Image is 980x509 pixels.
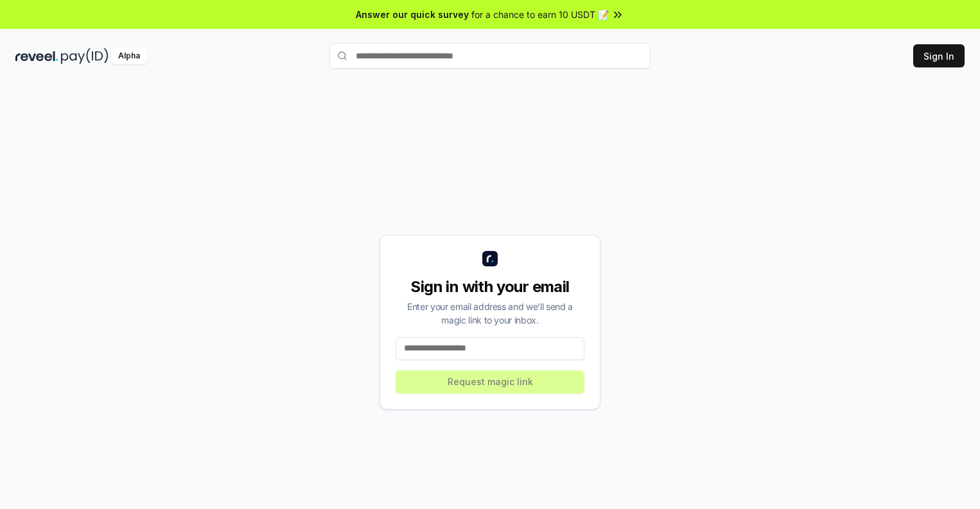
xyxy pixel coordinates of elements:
[15,48,58,64] img: reveel_dark
[61,48,109,64] img: pay_id
[396,277,584,297] div: Sign in with your email
[482,251,498,266] img: logo_small
[356,8,469,21] span: Answer our quick survey
[471,8,609,21] span: for a chance to earn 10 USDT 📝
[111,48,147,64] div: Alpha
[396,300,584,327] div: Enter your email address and we’ll send a magic link to your inbox.
[913,44,965,67] button: Sign In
